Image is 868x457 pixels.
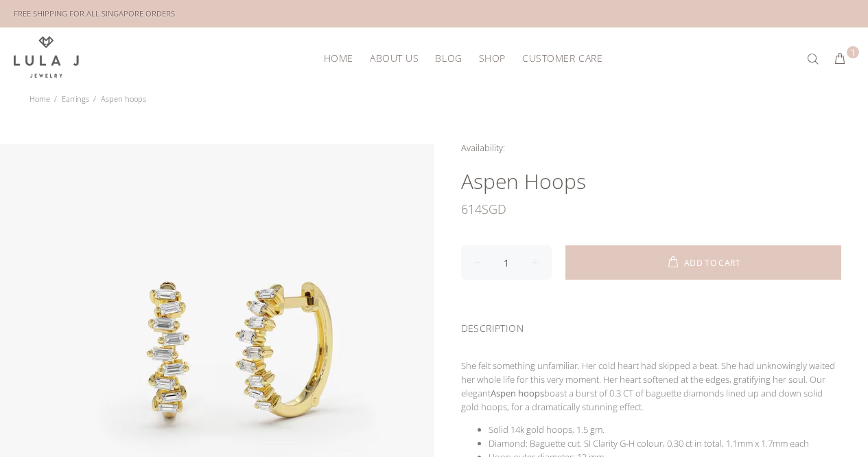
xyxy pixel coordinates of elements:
[479,53,506,63] span: Shop
[14,6,175,21] div: FREE SHIPPING FOR ALL SINGAPORE ORDERS
[461,304,842,348] div: DESCRIPTION
[514,47,602,69] a: Customer Care
[461,195,482,223] span: 614
[30,93,50,104] a: Home
[489,423,842,436] li: Solid 14k gold hoops, 1.5 gm.
[461,195,842,223] div: SGD
[461,142,505,154] span: Availability:
[316,47,362,69] a: HOME
[62,93,89,104] a: Earrings
[489,436,842,450] li: Diamond: Baguette cut. SI Clarity G-H colour, 0.30 ct in total, 1.1mm x 1.7mm each
[435,53,462,63] span: Blog
[684,259,740,267] span: ADD TO CART
[522,53,602,63] span: Customer Care
[828,48,852,70] button: 1
[370,53,419,63] span: About Us
[565,245,842,280] button: ADD TO CART
[324,53,353,63] span: HOME
[461,168,842,195] h1: Aspen hoops
[491,387,544,399] strong: Aspen hoops
[471,47,514,69] a: Shop
[461,359,842,414] p: She felt something unfamiliar. Her cold heart had skipped a beat. She had unknowingly waited her ...
[101,93,146,104] span: Aspen hoops
[362,47,427,69] a: About Us
[427,47,470,69] a: Blog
